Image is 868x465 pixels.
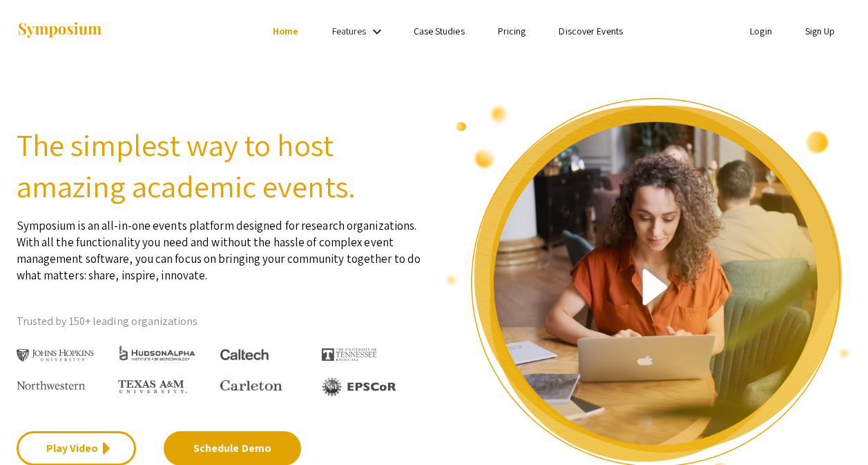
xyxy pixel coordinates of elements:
img: HudsonAlpha [118,345,196,361]
img: Caltech [220,349,269,361]
a: Login [750,25,772,37]
img: Northwestern [17,381,86,389]
a: Home [273,25,298,37]
p: Trusted by 150+ leading organizations [17,311,424,332]
img: Texas A&M University [118,380,187,394]
img: EPSCOR [322,377,398,397]
a: Discover Events [559,25,623,37]
a: Features [332,25,367,37]
p: Symposium is an all-in-one events platform designed for research organizations. With all the func... [17,207,424,284]
img: Carleton [220,380,282,391]
img: The University of Tennessee [322,348,377,361]
a: Pricing [498,25,526,37]
img: Symposium by ForagerOne [17,21,103,40]
a: Sign Up [805,25,836,37]
img: Johns Hopkins University [17,349,95,362]
h2: The simplest way to host amazing academic events. [17,124,424,207]
mat-icon: Expand Features list [369,23,385,40]
a: Case Studies [414,25,465,37]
